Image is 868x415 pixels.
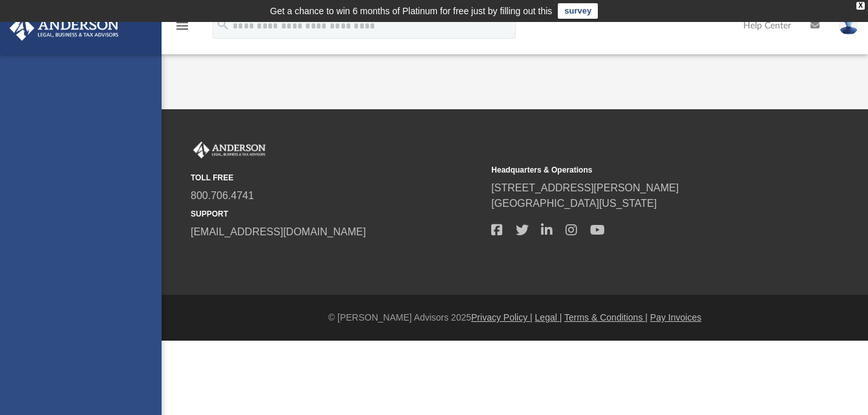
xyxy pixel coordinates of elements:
a: Terms & Conditions | [564,312,648,323]
i: search [216,17,230,32]
a: Pay Invoices [650,312,701,323]
img: User Pic [839,16,858,35]
small: Headquarters & Operations [491,164,783,176]
div: © [PERSON_NAME] Advisors 2025 [162,311,868,325]
i: menu [175,18,190,34]
a: Privacy Policy | [471,312,533,323]
a: survey [558,3,598,19]
a: [EMAIL_ADDRESS][DOMAIN_NAME] [191,226,366,237]
a: [GEOGRAPHIC_DATA][US_STATE] [491,198,657,209]
small: SUPPORT [191,208,482,220]
small: TOLL FREE [191,172,482,184]
a: menu [175,25,190,34]
a: Legal | [535,312,562,323]
img: Anderson Advisors Platinum Portal [6,16,123,41]
a: [STREET_ADDRESS][PERSON_NAME] [491,182,679,193]
div: close [856,2,865,10]
img: Anderson Advisors Platinum Portal [191,142,268,158]
div: Get a chance to win 6 months of Platinum for free just by filling out this [270,3,553,19]
a: 800.706.4741 [191,190,254,201]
